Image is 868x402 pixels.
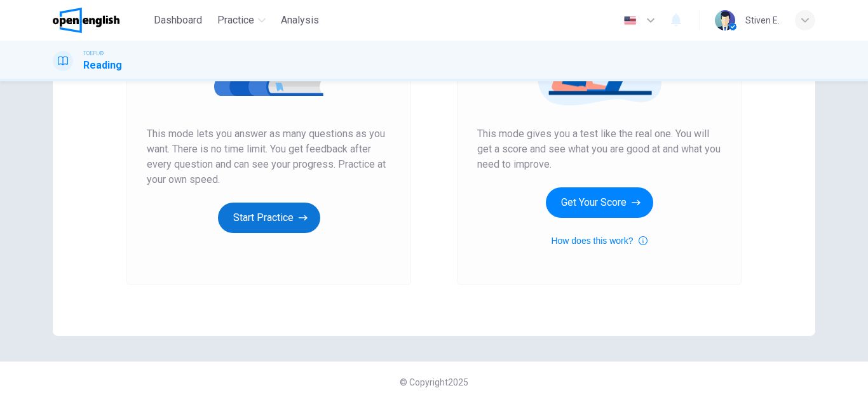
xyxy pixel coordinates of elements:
button: How does this work? [551,233,647,248]
img: OpenEnglish logo [53,8,119,33]
h1: Reading [83,58,122,73]
span: This mode lets you answer as many questions as you want. There is no time limit. You get feedback... [147,126,391,187]
button: Practice [212,9,271,32]
span: Dashboard [154,13,202,28]
a: OpenEnglish logo [53,8,149,33]
button: Start Practice [218,203,320,233]
img: en [622,16,638,25]
span: Analysis [281,13,319,28]
button: Get Your Score [546,187,653,218]
img: Profile picture [715,10,735,30]
span: Practice [217,13,254,28]
button: Analysis [276,9,324,32]
span: TOEFL® [83,49,104,58]
span: This mode gives you a test like the real one. You will get a score and see what you are good at a... [477,126,721,172]
button: Dashboard [149,9,207,32]
span: © Copyright 2025 [400,377,468,387]
div: Stiven E. [745,13,780,28]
